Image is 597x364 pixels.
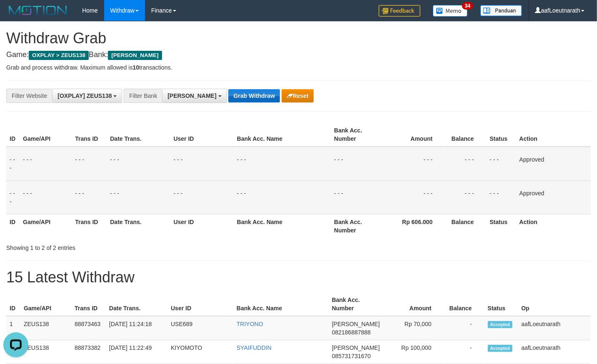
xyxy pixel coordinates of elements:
th: Bank Acc. Name [234,214,331,238]
th: User ID [167,292,233,316]
span: Accepted [488,321,513,328]
td: [DATE] 11:22:49 [106,340,167,364]
td: - - - [331,147,383,181]
th: User ID [170,214,234,238]
th: Date Trans. [107,214,170,238]
td: - - - [107,180,170,214]
td: - - - [234,147,331,181]
th: Status [485,292,518,316]
img: panduan.png [480,5,522,16]
span: Copy 085731731670 to clipboard [332,353,371,359]
td: - - - [331,180,383,214]
td: aafLoeutnarath [518,340,591,364]
span: OXPLAY > ZEUS138 [29,51,89,60]
th: Balance [444,292,485,316]
th: Amount [383,292,444,316]
td: USE689 [167,316,233,340]
button: Grab Withdraw [228,89,280,102]
img: Feedback.jpg [379,5,420,17]
td: Rp 70,000 [383,316,444,340]
th: Balance [445,214,486,238]
th: Rp 606.000 [383,214,445,238]
th: ID [6,214,20,238]
a: SYAIFUDDIN [237,344,272,351]
td: - - - [20,147,72,181]
th: Action [516,123,591,147]
th: Status [487,123,516,147]
span: [OXPLAY] ZEUS138 [57,92,112,99]
span: Accepted [488,345,513,352]
th: Game/API [20,292,71,316]
th: Trans ID [71,292,106,316]
td: - - - [72,180,107,214]
td: - - - [383,180,445,214]
th: Balance [445,123,486,147]
div: Showing 1 to 2 of 2 entries [6,240,242,252]
td: - - - [445,147,486,181]
h1: Withdraw Grab [6,30,591,47]
td: 88873463 [71,316,106,340]
td: Rp 100,000 [383,340,444,364]
img: MOTION_logo.png [6,4,70,17]
th: Game/API [20,214,72,238]
th: Bank Acc. Number [329,292,383,316]
th: Bank Acc. Name [234,123,331,147]
th: Date Trans. [106,292,167,316]
th: Bank Acc. Name [233,292,329,316]
span: [PERSON_NAME] [332,344,380,351]
td: - - - [6,147,20,181]
button: [PERSON_NAME] [162,89,227,103]
button: Open LiveChat chat widget [3,3,28,28]
span: Copy 082186887888 to clipboard [332,329,371,336]
td: - - - [170,180,234,214]
th: Game/API [20,123,72,147]
th: Date Trans. [107,123,170,147]
th: ID [6,123,20,147]
th: Bank Acc. Number [331,123,383,147]
span: [PERSON_NAME] [332,321,380,327]
span: [PERSON_NAME] [108,51,162,60]
td: - - - [72,147,107,181]
div: Filter Bank [124,89,162,103]
button: Reset [282,89,314,102]
td: - - - [234,180,331,214]
strong: 10 [132,64,139,71]
span: [PERSON_NAME] [167,92,216,99]
h1: 15 Latest Withdraw [6,269,591,286]
th: Trans ID [72,123,107,147]
td: - - - [170,147,234,181]
td: Approved [516,180,591,214]
th: Bank Acc. Number [331,214,383,238]
td: ZEUS138 [20,340,71,364]
td: - - - [445,180,486,214]
td: - - - [487,147,516,181]
td: ZEUS138 [20,316,71,340]
th: Status [487,214,516,238]
td: - - - [6,180,20,214]
h4: Game: Bank: [6,51,591,59]
th: ID [6,292,20,316]
th: User ID [170,123,234,147]
td: [DATE] 11:24:18 [106,316,167,340]
td: - - - [487,180,516,214]
p: Grab and process withdraw. Maximum allowed is transactions. [6,63,591,72]
span: 34 [462,2,473,10]
th: Amount [383,123,445,147]
td: KIYOMOTO [167,340,233,364]
td: aafLoeutnarath [518,316,591,340]
td: 1 [6,316,20,340]
td: 88873382 [71,340,106,364]
button: [OXPLAY] ZEUS138 [52,89,122,103]
td: - [444,316,485,340]
a: TRIYONO [237,321,263,327]
img: Button%20Memo.svg [433,5,468,17]
td: Approved [516,147,591,181]
th: Action [516,214,591,238]
th: Trans ID [72,214,107,238]
td: - [444,340,485,364]
div: Filter Website [6,89,52,103]
td: - - - [20,180,72,214]
th: Op [518,292,591,316]
td: - - - [107,147,170,181]
td: - - - [383,147,445,181]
